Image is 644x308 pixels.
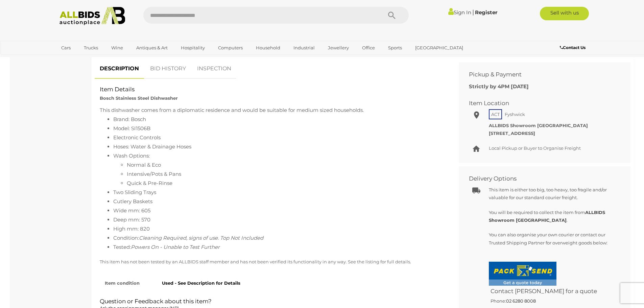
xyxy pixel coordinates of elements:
[489,145,581,151] span: Local Pickup or Buyer to Organise Freight
[113,242,444,252] li: Tested:
[560,45,586,50] b: Contact Us
[411,42,468,53] a: [GEOGRAPHIC_DATA]
[113,133,444,142] li: Electronic Controls
[469,71,610,78] h2: Pickup & Payment
[107,42,127,53] a: Wine
[113,206,444,215] li: Wide mm: 605
[489,209,615,224] p: You will be required to collect the item from .
[384,42,406,53] a: Sports
[113,115,444,124] li: Brand: Bosch
[489,109,502,119] span: ACT
[132,42,172,53] a: Antiques & Art
[113,197,444,206] li: Cutlery Baskets
[489,231,615,247] p: You can also organise your own courier or contact our Trusted Shipping Partner for overweight goo...
[131,244,220,250] span: Powers On - Unable to Test Further
[100,95,178,101] strong: Bosch Stainless Steel Dishwasher
[469,83,529,90] b: Strictly by 4PM [DATE]
[469,100,610,106] h2: Item Location
[289,42,319,53] a: Industrial
[100,105,444,252] div: This dishwasher comes from a diplomatic residence and would be suitable for medium sized households.
[105,280,140,286] strong: Item condition
[475,9,497,16] a: Register
[489,123,588,128] strong: ALLBIDS Showroom [GEOGRAPHIC_DATA]
[375,7,409,24] button: Search
[57,42,75,53] a: Cars
[252,42,285,53] a: Household
[448,9,471,16] a: Sign In
[469,175,610,182] h2: Delivery Options
[358,42,379,53] a: Office
[489,297,615,305] h5: Phone:
[100,86,444,93] h2: Item Details
[127,169,444,179] li: Intensive/Pots & Pans
[540,7,589,20] a: Sell with us
[489,131,535,136] strong: [STREET_ADDRESS]
[56,7,129,25] img: Allbids.com.au
[214,42,247,53] a: Computers
[472,8,474,16] span: |
[139,235,263,241] span: Cleaning Required, signs of use. Top Not Included
[489,210,605,223] b: ALLBIDS Showroom [GEOGRAPHIC_DATA]
[127,179,444,188] li: Quick & Pre-Rinse
[324,42,353,53] a: Jewellery
[79,42,102,53] a: Trucks
[489,286,615,296] h4: Contact [PERSON_NAME] for a quote
[176,42,209,53] a: Hospitality
[113,215,444,224] li: Deep mm: 570
[127,160,444,169] li: Normal & Eco
[503,110,527,119] span: Fyshwick
[113,188,444,197] li: Two Sliding Trays
[113,124,444,133] li: Model: SI1506B
[113,142,444,151] li: Hoses: Water & Drainage Hoses
[113,151,444,188] li: Wash Options:
[113,233,444,242] li: Condition:
[489,186,615,202] p: This item is either too big, too heavy, too fragile and/or valuable for our standard courier frei...
[192,59,236,79] a: INSPECTION
[100,258,444,266] p: This item has not been tested by an ALLBIDS staff member and has not been verified its functional...
[162,280,240,286] strong: Used - See Description for Details
[560,44,587,51] a: Contact Us
[489,262,556,286] img: Fyshwick-AllBids-GETAQUOTE.png
[113,224,444,233] li: High mm: 820
[506,298,536,304] a: 02 6280 8008
[95,59,144,79] a: DESCRIPTION
[145,59,191,79] a: BID HISTORY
